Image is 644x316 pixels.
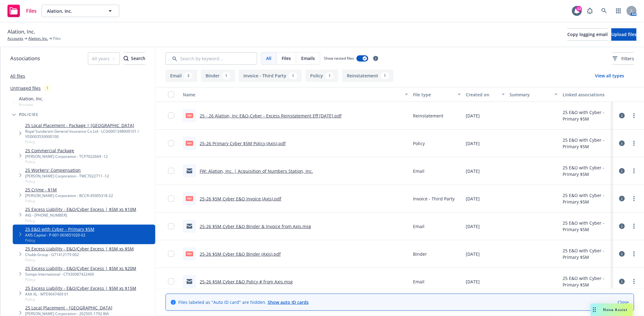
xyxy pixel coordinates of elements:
button: Nova Assist [591,304,633,316]
a: 25 Commercial Package [25,147,108,154]
div: [PERSON_NAME] Corporation - TWC7022711 -12 [25,173,109,179]
a: Untriaged files [10,85,41,91]
span: Policies [19,113,39,117]
span: Email [413,168,424,174]
button: Alation, Inc. [42,5,119,17]
a: 25 Local Placement - Package | [GEOGRAPHIC_DATA] [25,122,153,129]
span: pdf [186,251,193,256]
a: Files [5,2,39,20]
div: Linked associations [563,91,610,98]
button: Created on [463,87,507,102]
div: Chubb Group - G71412179 002 [25,252,134,257]
span: Email [413,278,424,285]
div: Royal Sundaram General Insurance Co Ltd - LCG0001348000101 / YEI0003539000100 [25,129,153,139]
button: Summary [507,87,560,102]
a: 25 Workers' Compensation [25,167,109,173]
a: more [630,140,638,147]
a: Alation, Inc. [28,36,48,41]
span: [DATE] [466,278,480,285]
span: Policy [25,139,153,144]
a: 25 Crime - $1M [25,186,113,193]
a: more [630,250,638,258]
span: Policy [25,238,94,243]
span: Emails [301,55,315,62]
div: Created on [466,91,498,98]
svg: Search [124,56,129,61]
div: 25 E&O with Cyber - Primary $5M [563,275,610,288]
div: [PERSON_NAME] Corporation - TCP7022669 -12 [25,154,108,159]
div: Sompo International - CTX30087422400 [25,272,136,277]
span: Show nested files [324,56,354,61]
input: Toggle Row Selected [168,195,174,202]
div: Summary [510,91,551,98]
a: 25-26 $5M Cyber E&O Binder (Axis).pdf [200,251,281,257]
div: 25 E&O with Cyber - Primary $5M [563,164,610,177]
span: [DATE] [466,223,480,230]
span: Policy [25,277,136,282]
a: Show auto ID cards [268,299,309,305]
span: [DATE] [466,140,480,147]
span: Alation, Inc. [19,95,43,102]
input: Search by keyword... [166,52,257,65]
span: [DATE] [466,195,480,202]
span: pdf [186,113,193,118]
span: Email [413,223,424,230]
a: Switch app [612,5,625,17]
span: Account [19,102,43,107]
div: Name [183,91,401,98]
span: pdf [186,196,193,201]
input: Toggle Row Selected [168,140,174,146]
a: 25 Local Placement - [GEOGRAPHIC_DATA] [25,305,112,311]
a: FW: Alation, Inc. | Acquisition of Numbers Station, Inc. [200,168,313,174]
div: 25 E&O with Cyber - Primary $5M [563,137,610,150]
span: Files [282,55,291,62]
div: 1 [43,85,52,92]
a: Report a Bug [584,5,596,17]
span: [DATE] [466,168,480,174]
span: Policy [25,257,134,263]
input: Toggle Row Selected [168,278,174,285]
a: 25 Excess Liability - E&O/Cyber Excess | $5M xs $10M [25,206,136,213]
div: 1 [381,72,389,79]
span: Policy [25,179,109,184]
div: AXA XL - MTE9047409 01 [25,291,136,297]
button: Binder [201,70,235,82]
span: Invoice - Third Party [413,195,455,202]
button: Filters [613,52,634,65]
span: Associations [10,54,40,62]
a: more [630,167,638,175]
button: View all types [585,70,634,82]
span: All [266,55,271,62]
div: File type [413,91,454,98]
div: [PERSON_NAME] Corporation - BCCR-45005318-22 [25,193,113,198]
div: Search [124,53,145,64]
a: 25-26 Primary Cyber $5M Policy (Axis).pdf [200,140,286,146]
button: File type [410,87,463,102]
button: Reinstatement [342,70,394,82]
a: 25-26 $5M Cyber E&O Policy # from Axis.msg [200,279,293,285]
a: 25 Excess Liability - E&O/Cyber Excess | $5M xs $15M [25,285,136,291]
button: Upload files [611,28,637,41]
span: Policy [25,159,108,164]
span: Copy logging email [567,31,608,37]
span: Upload files [611,31,637,37]
a: more [630,195,638,202]
span: pdf [186,141,193,145]
button: Linked associations [560,87,613,102]
a: more [630,222,638,230]
span: Policy [25,198,113,204]
input: Toggle Row Selected [168,112,174,119]
span: Policy [25,297,136,302]
input: Select all [168,91,174,98]
button: Copy logging email [567,28,608,41]
a: 25-26 $5M Cyber E&O Invoice (Axis).pdf [200,196,281,202]
span: Filters [613,55,634,62]
span: Binder [413,251,427,257]
div: 25 E&O with Cyber - Primary $5M [563,220,610,233]
span: Policy [413,140,425,147]
button: SearchSearch [124,52,145,65]
button: Email [166,70,197,82]
a: 25 Excess Liability - E&O/Cyber Excess | $5M xs $20M [25,265,136,272]
div: 1 [325,72,334,79]
span: [DATE] [466,112,480,119]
